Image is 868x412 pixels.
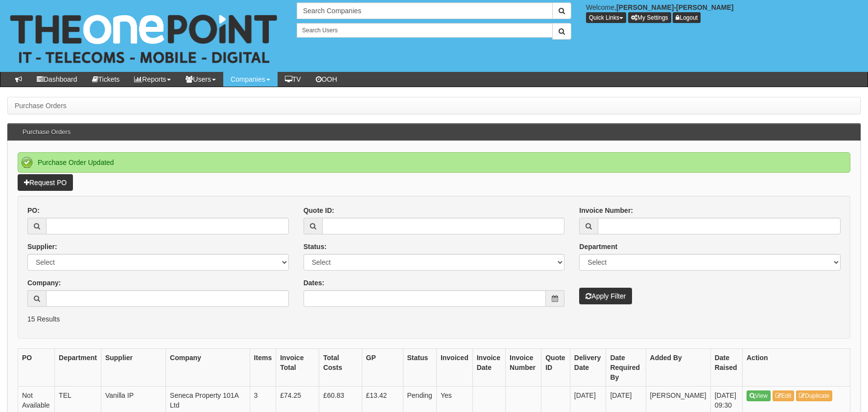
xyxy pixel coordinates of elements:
label: Dates: [304,278,325,288]
a: Tickets [85,72,127,87]
a: Reports [127,72,178,87]
h3: Purchase Orders [18,124,75,140]
th: Added By [646,348,710,386]
th: Action [743,348,850,386]
input: Search Users [297,23,553,38]
a: OOH [308,72,345,87]
th: Items [250,348,276,386]
th: Invoice Date [472,348,505,386]
label: PO: [27,206,40,215]
label: Quote ID: [304,206,334,215]
a: View [747,390,771,401]
label: Invoice Number: [579,206,633,215]
li: Purchase Orders [15,101,67,111]
a: Logout [673,12,701,23]
th: Status [403,348,436,386]
button: Quick Links [586,12,626,23]
label: Supplier: [27,242,57,252]
a: Dashboard [29,72,85,87]
p: 15 Results [27,314,841,324]
a: TV [278,72,308,87]
input: Search Companies [297,2,553,19]
th: Delivery Date [570,348,606,386]
label: Status: [304,242,327,252]
a: Request PO [18,174,73,191]
a: Edit [773,390,795,401]
a: Duplicate [796,390,832,401]
th: Department [55,348,101,386]
th: Invoice Number [506,348,541,386]
th: Total Costs [319,348,362,386]
th: GP [362,348,403,386]
a: Companies [223,72,278,87]
th: Date Raised [710,348,742,386]
th: Supplier [101,348,165,386]
a: My Settings [628,12,671,23]
b: [PERSON_NAME]-[PERSON_NAME] [616,3,734,11]
div: Welcome, [579,2,868,23]
button: Apply Filter [579,288,632,304]
th: PO [18,348,55,386]
label: Company: [27,278,61,288]
th: Invoice Total [276,348,319,386]
th: Date Required By [606,348,646,386]
div: Purchase Order Updated [18,152,850,173]
label: Department [579,242,617,252]
th: Company [166,348,250,386]
a: Users [178,72,223,87]
th: Quote ID [541,348,570,386]
th: Invoiced [436,348,472,386]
